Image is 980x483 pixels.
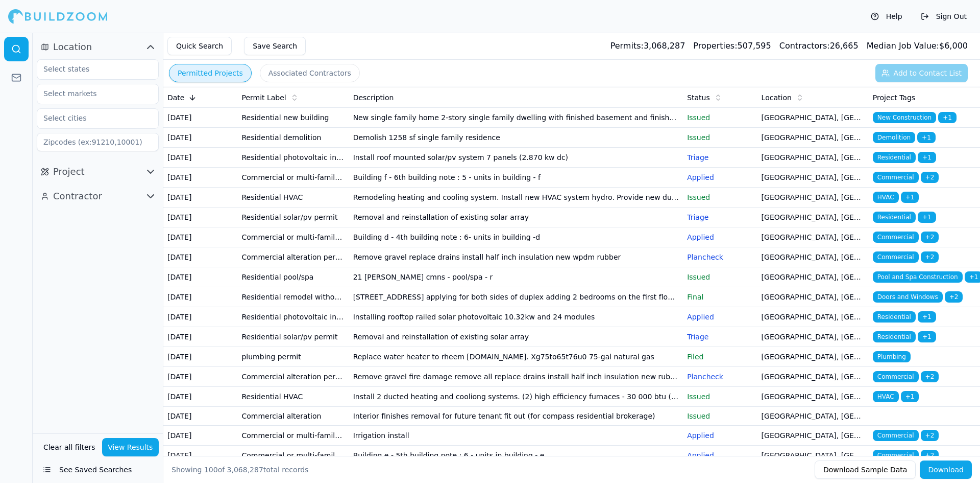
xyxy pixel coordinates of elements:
[757,387,869,407] td: [GEOGRAPHIC_DATA], [GEOGRAPHIC_DATA]
[757,188,869,208] td: [GEOGRAPHIC_DATA], [GEOGRAPHIC_DATA]
[163,267,237,287] td: [DATE]
[779,40,859,52] div: 26,665
[921,251,939,263] span: + 2
[757,208,869,227] td: [GEOGRAPHIC_DATA], [GEOGRAPHIC_DATA]
[349,227,683,247] td: Building d - 4th building note : 6- units in building -d
[37,461,159,479] button: See Saved Searches
[757,367,869,387] td: [GEOGRAPHIC_DATA], [GEOGRAPHIC_DATA]
[237,426,349,446] td: Commercial or multi-family plumbing- dwv & water only permit application
[349,307,683,327] td: Installing rooftop railed solar photovoltaic 10.32kw and 24 modules
[687,192,753,202] p: Issued
[687,272,753,282] p: Issued
[815,461,916,479] button: Download Sample Data
[349,426,683,446] td: Irrigation install
[757,426,869,446] td: [GEOGRAPHIC_DATA], [GEOGRAPHIC_DATA]
[102,438,159,456] button: View Results
[237,387,349,407] td: Residential HVAC
[921,172,939,183] span: + 2
[237,227,349,247] td: Commercial or multi-family new building permit application
[349,387,683,407] td: Install 2 ducted heating and cooliong systems. (2) high efficiency furnaces - 30 000 btu (2) coil...
[37,84,145,103] input: Select markets
[873,93,915,103] span: Project Tags
[349,128,683,148] td: Demolish 1258 sf single family residence
[237,188,349,208] td: Residential HVAC
[873,112,936,123] span: New Construction
[163,128,237,148] td: [DATE]
[167,37,232,55] button: Quick Search
[610,41,644,51] span: Permits:
[873,212,916,223] span: Residential
[41,438,98,456] button: Clear all filters
[757,108,869,128] td: [GEOGRAPHIC_DATA], [GEOGRAPHIC_DATA]
[757,128,869,148] td: [GEOGRAPHIC_DATA], [GEOGRAPHIC_DATA]
[873,152,916,163] span: Residential
[349,208,683,227] td: Removal and reinstallation of existing solar array
[873,251,919,263] span: Commercial
[349,267,683,287] td: 21 [PERSON_NAME] cmns - pool/spa - r
[921,430,939,441] span: + 2
[349,188,683,208] td: Remodeling heating and cooling system. Install new HVAC system hydro. Provide new duct work suppl...
[237,287,349,307] td: Residential remodel without an addition building permit application
[237,128,349,148] td: Residential demolition
[687,212,753,222] p: Triage
[757,307,869,327] td: [GEOGRAPHIC_DATA], [GEOGRAPHIC_DATA]
[37,164,159,180] button: Project
[687,112,753,123] p: Issued
[37,39,159,55] button: Location
[237,446,349,466] td: Commercial or multi-family new building permit application
[237,208,349,227] td: Residential solar/pv permit
[757,446,869,466] td: [GEOGRAPHIC_DATA], [GEOGRAPHIC_DATA]
[53,165,85,179] span: Project
[163,287,237,307] td: [DATE]
[693,40,771,52] div: 507,595
[37,109,145,127] input: Select cities
[237,367,349,387] td: Commercial alteration permit
[762,93,792,103] span: Location
[260,64,360,82] button: Associated Contractors
[867,41,939,51] span: Median Job Value:
[163,367,237,387] td: [DATE]
[169,64,252,82] button: Permitted Projects
[687,152,753,163] p: Triage
[237,247,349,267] td: Commercial alteration permit
[353,93,394,103] span: Description
[610,40,685,52] div: 3,068,287
[873,271,963,283] span: Pool and Spa Construction
[687,312,753,322] p: Applied
[349,287,683,307] td: [STREET_ADDRESS] applying for both sides of duplex adding 2 bedrooms on the first floor one on ea...
[693,41,737,51] span: Properties:
[921,450,939,461] span: + 2
[171,465,308,475] div: Showing of total records
[163,188,237,208] td: [DATE]
[687,292,753,302] p: Final
[687,450,753,461] p: Applied
[241,93,286,103] span: Permit Label
[918,212,936,223] span: + 1
[757,247,869,267] td: [GEOGRAPHIC_DATA], [GEOGRAPHIC_DATA]
[163,407,237,426] td: [DATE]
[349,108,683,128] td: New single family home 2-story single family dwelling with finished basement and finished attic 5...
[53,189,102,203] span: Contractor
[757,407,869,426] td: [GEOGRAPHIC_DATA], [GEOGRAPHIC_DATA]
[53,40,92,54] span: Location
[163,387,237,407] td: [DATE]
[687,411,753,421] p: Issued
[163,148,237,168] td: [DATE]
[163,446,237,466] td: [DATE]
[918,152,936,163] span: + 1
[687,372,753,382] p: Plancheck
[945,291,963,303] span: + 2
[757,227,869,247] td: [GEOGRAPHIC_DATA], [GEOGRAPHIC_DATA]
[866,8,908,25] button: Help
[867,40,968,52] div: $ 6,000
[237,347,349,367] td: plumbing permit
[163,426,237,446] td: [DATE]
[757,327,869,347] td: [GEOGRAPHIC_DATA], [GEOGRAPHIC_DATA]
[687,332,753,342] p: Triage
[163,168,237,188] td: [DATE]
[901,192,919,203] span: + 1
[237,108,349,128] td: Residential new building
[918,331,936,342] span: + 1
[237,267,349,287] td: Residential pool/spa
[920,461,972,479] button: Download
